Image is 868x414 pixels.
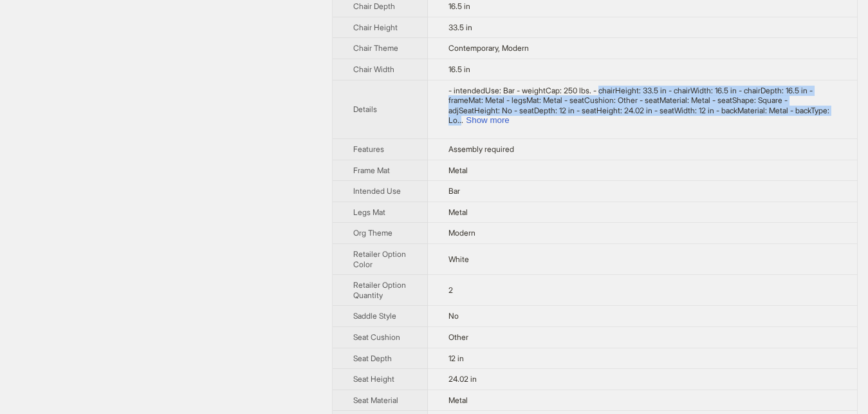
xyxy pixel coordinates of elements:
[353,43,398,53] span: Chair Theme
[353,144,384,154] span: Features
[448,86,836,126] div: - intendedUse: Bar - weightCap: 250 lbs. - chairHeight: 33.5 in - chairWidth: 16.5 in - chairDept...
[448,23,472,32] span: 33.5 in
[353,280,406,300] span: Retailer Option Quantity
[353,165,390,175] span: Frame Mat
[353,104,377,114] span: Details
[448,43,529,53] span: Contemporary, Modern
[353,249,406,269] span: Retailer Option Color
[448,1,470,11] span: 16.5 in
[353,353,392,363] span: Seat Depth
[353,1,395,11] span: Chair Depth
[448,285,453,295] span: 2
[448,207,468,217] span: Metal
[448,311,459,321] span: No
[448,395,468,405] span: Metal
[353,311,396,321] span: Saddle Style
[448,228,476,238] span: Modern
[448,186,460,196] span: Bar
[353,186,401,196] span: Intended Use
[457,115,463,125] span: ...
[353,332,400,342] span: Seat Cushion
[448,374,477,384] span: 24.02 in
[353,374,394,384] span: Seat Height
[448,86,829,126] span: - intendedUse: Bar - weightCap: 250 lbs. - chairHeight: 33.5 in - chairWidth: 16.5 in - chairDept...
[448,64,470,74] span: 16.5 in
[353,23,398,32] span: Chair Height
[448,165,468,175] span: Metal
[353,395,398,405] span: Seat Material
[353,228,392,238] span: Org Theme
[466,115,509,125] button: Expand
[448,254,469,264] span: White
[353,207,385,217] span: Legs Mat
[448,332,468,342] span: Other
[353,64,394,74] span: Chair Width
[448,144,514,154] span: Assembly required
[448,353,464,363] span: 12 in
